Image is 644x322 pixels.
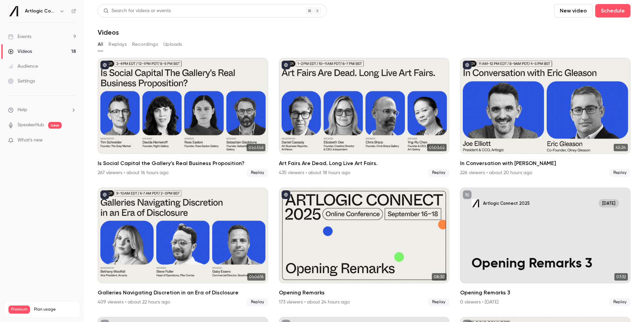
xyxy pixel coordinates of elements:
span: new [48,122,62,129]
button: New video [554,4,592,18]
p: Artlogic Connect 2025 [483,200,530,206]
div: Settings [8,78,35,85]
div: Audience [8,63,38,70]
h2: Galleries Navigating Discretion in an Era of Disclosure [98,289,268,297]
li: Art Fairs Are Dead. Long Live Art Fairs. [279,58,449,177]
span: Replay [428,169,449,177]
li: Galleries Navigating Discretion in an Era of Disclosure [98,188,268,307]
span: 01:07:56 [247,144,265,151]
a: SpeakerHub [18,122,44,129]
li: Is Social Capital the Gallery’s Real Business Proposition? [98,58,268,177]
h6: Artlogic Connect 2025 [25,8,57,14]
iframe: Noticeable Trigger [68,137,76,143]
span: 45:24 [614,144,628,151]
h2: Art Fairs Are Dead. Long Live Art Fairs. [279,159,449,167]
a: 01:07:56Is Social Capital the Gallery’s Real Business Proposition?267 viewers • about 16 hours ag... [98,58,268,177]
button: unpublished [463,190,472,199]
div: 267 viewers • about 16 hours ago [98,169,168,176]
button: Recordings [132,39,158,50]
button: Schedule [595,4,631,18]
li: Opening Remarks 3 [460,188,631,307]
span: Replay [247,169,268,177]
span: 01:06:16 [247,273,265,281]
div: Videos [8,48,32,55]
button: published [282,190,290,199]
img: Opening Remarks 3 [472,199,480,207]
button: published [100,190,109,199]
section: Videos [98,4,631,318]
div: Search for videos or events [103,7,171,14]
button: published [463,61,472,69]
li: In Conversation with Eric Gleason [460,58,631,177]
h2: Opening Remarks 3 [460,289,631,297]
div: 226 viewers • about 20 hours ago [460,169,532,176]
span: 08:30 [432,273,447,281]
h2: Opening Remarks [279,289,449,297]
p: Opening Remarks 3 [472,256,619,272]
li: help-dropdown-opener [8,106,76,114]
div: 0 viewers • [DATE] [460,299,498,305]
div: 435 viewers • about 18 hours ago [279,169,350,176]
a: 01:03:02Art Fairs Are Dead. Long Live Art Fairs.435 viewers • about 18 hours agoReplay [279,58,449,177]
button: published [100,61,109,69]
h1: Videos [98,28,119,36]
div: Events [8,33,31,40]
span: Replay [609,298,631,306]
span: 07:32 [614,273,628,281]
img: Artlogic Connect 2025 [8,6,19,17]
div: 409 viewers • about 22 hours ago [98,299,170,305]
span: Replay [609,169,631,177]
span: Plan usage [34,307,76,312]
span: Premium [8,305,30,314]
div: 173 viewers • about 24 hours ago [279,299,350,305]
span: Replay [247,298,268,306]
a: 45:24In Conversation with [PERSON_NAME]226 viewers • about 20 hours agoReplay [460,58,631,177]
button: All [98,39,103,50]
a: Opening Remarks 3Artlogic Connect 2025[DATE]Opening Remarks 307:32Opening Remarks 30 viewers • [D... [460,188,631,307]
h2: Is Social Capital the Gallery’s Real Business Proposition? [98,159,268,167]
button: Replays [108,39,127,50]
button: Uploads [163,39,182,50]
span: Replay [428,298,449,306]
a: 08:30Opening Remarks173 viewers • about 24 hours agoReplay [279,188,449,307]
span: [DATE] [599,199,619,207]
span: 01:03:02 [427,144,447,151]
h2: In Conversation with [PERSON_NAME] [460,159,631,167]
span: What's new [18,137,43,144]
button: published [282,61,290,69]
span: Help [18,106,27,114]
li: Opening Remarks [279,188,449,307]
a: 01:06:16Galleries Navigating Discretion in an Era of Disclosure409 viewers • about 22 hours agoRe... [98,188,268,307]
